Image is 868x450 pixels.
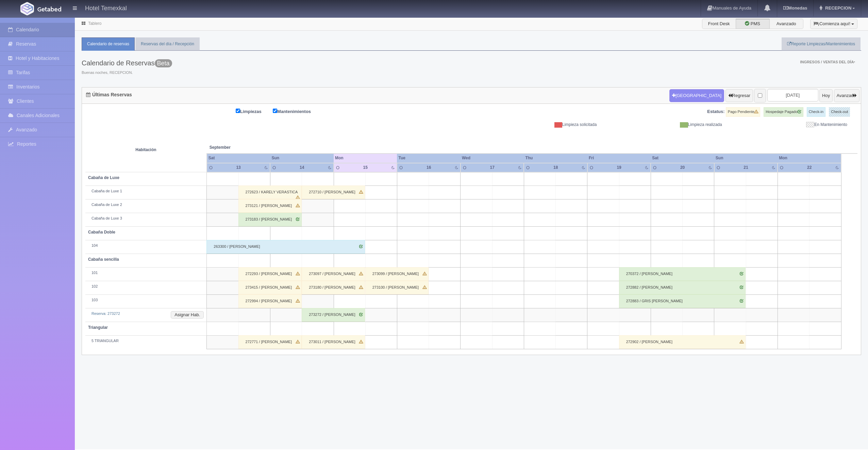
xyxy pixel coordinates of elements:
div: 273180 / [PERSON_NAME] [302,281,365,294]
label: Mantenimientos [273,107,321,115]
div: 272710 / [PERSON_NAME] [302,186,365,199]
div: 272623 / KARELY VERASTICA [238,186,302,199]
div: 14 [292,165,312,171]
div: 13 [229,165,249,171]
strong: Habitación [135,147,156,152]
label: Limpiezas [236,107,272,115]
img: Getabed [37,6,61,12]
th: Fri [587,154,651,163]
span: RECEPCION [823,5,851,11]
input: Mantenimientos [273,109,277,113]
label: Hospedaje Pagado [764,107,803,117]
th: Sat [651,154,714,163]
label: Estatus: [707,109,724,115]
th: Sun [714,154,778,163]
div: 273272 / [PERSON_NAME] [302,308,365,322]
div: 273099 / [PERSON_NAME] [365,267,429,281]
div: 18 [546,165,566,171]
label: Check-out [829,107,850,117]
button: Hoy [819,89,833,102]
div: Cabaña de Luxe 3 [88,216,204,221]
input: Limpiezas [236,109,240,113]
div: 272771 / [PERSON_NAME] [238,335,302,349]
div: 263300 / [PERSON_NAME] [206,240,365,254]
th: Mon [778,154,841,163]
div: 272902 / [PERSON_NAME] [619,335,746,349]
span: Beta [155,59,172,67]
div: Limpieza realizada [602,122,727,128]
th: Wed [461,154,524,163]
th: Sat [207,154,270,163]
div: 270372 / [PERSON_NAME] [619,267,746,281]
div: 272882 / [PERSON_NAME] [619,281,746,294]
span: Ingresos / Ventas del día [800,60,855,64]
span: September [210,145,331,150]
b: Triangular [88,325,108,330]
div: 272994 / [PERSON_NAME] [238,294,302,308]
div: 15 [355,165,375,171]
div: 16 [419,165,439,171]
div: 273121 / [PERSON_NAME] [238,199,302,213]
div: 20 [672,165,692,171]
h4: Hotel Temexkal [85,3,127,12]
button: [GEOGRAPHIC_DATA] [669,89,724,102]
b: Cabaña de Luxe [88,175,119,180]
a: Tablero [88,21,101,26]
label: Pago Pendiente [726,107,760,117]
div: 273183 / [PERSON_NAME] [238,213,302,226]
b: Cabaña Doble [88,230,115,235]
div: 272883 / GRIS [PERSON_NAME] [619,294,746,308]
label: Front Desk [702,19,736,29]
div: 22 [799,165,819,171]
a: Reservas del día / Recepción [135,37,200,51]
div: 19 [609,165,629,171]
a: Reporte Limpiezas/Mantenimientos [782,37,861,51]
th: Mon [334,154,397,163]
div: Limpieza solicitada [477,122,602,128]
div: 273011 / [PERSON_NAME] [302,335,365,349]
div: 5 TRIANGULAR [88,338,204,344]
div: Cabaña de Luxe 2 [88,202,204,208]
label: Avanzado [769,19,803,29]
div: 104 [88,243,204,248]
button: ¡Comienza aquí! [810,19,857,29]
div: 101 [88,270,204,276]
b: Cabaña sencilla [88,257,119,262]
button: Avanzar [834,89,859,102]
div: 273415 / [PERSON_NAME] [238,281,302,294]
div: 273097 / [PERSON_NAME] [302,267,365,281]
div: 17 [482,165,502,171]
th: Tue [397,154,460,163]
div: Cabaña de Luxe 1 [88,189,204,194]
div: 21 [736,165,756,171]
label: Check-in [807,107,825,117]
a: Reserva: 273272 [91,311,120,316]
div: 102 [88,284,204,289]
b: Monedas [783,5,807,11]
label: PMS [736,19,770,29]
div: 273100 / [PERSON_NAME] [365,281,429,294]
h4: Últimas Reservas [86,92,132,97]
button: Asignar Hab. [171,311,204,319]
a: Calendario de reservas [82,37,135,51]
img: Getabed [20,2,34,15]
th: Sun [270,154,334,163]
span: Buenas noches, RECEPCION. [82,70,172,76]
h3: Calendario de Reservas [82,59,172,67]
div: En Mantenimiento [727,122,852,128]
button: Regresar [725,89,753,102]
div: 272293 / [PERSON_NAME] [238,267,302,281]
div: 103 [88,298,204,303]
th: Thu [524,154,587,163]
